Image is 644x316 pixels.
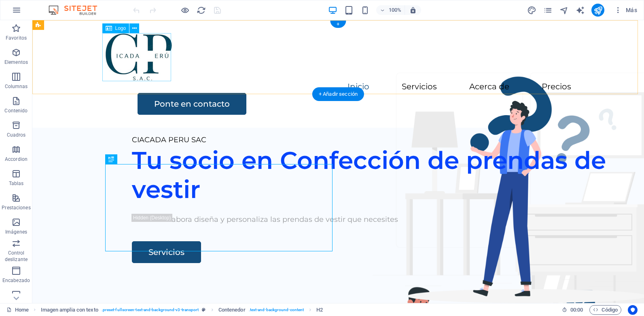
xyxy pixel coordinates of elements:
[218,305,246,315] span: Haz clic para seleccionar y doble clic para editar
[593,6,603,15] i: Publicar
[312,87,364,101] div: + Añadir sección
[9,180,24,187] p: Tablas
[614,6,637,14] span: Más
[249,305,304,315] span: . text-and-background-content
[611,4,640,17] button: Más
[570,305,583,315] span: 00 00
[5,83,28,90] p: Columnas
[330,21,346,28] div: +
[180,5,190,15] button: Haz clic para salir del modo de previsualización y seguir editando
[589,305,621,315] button: Código
[388,5,401,15] h6: 100%
[115,26,126,31] span: Logo
[2,204,30,211] p: Prestaciones
[197,6,206,15] i: Volver a cargar página
[591,4,604,17] button: publish
[41,305,323,315] nav: breadcrumb
[628,305,638,315] button: Usercentrics
[575,5,585,15] button: text_generator
[562,305,583,315] h6: Tiempo de la sesión
[47,5,107,15] img: Editor Logo
[4,107,28,114] p: Contenido
[376,5,405,15] button: 100%
[41,305,98,315] span: Haz clic para seleccionar y doble clic para editar
[543,6,553,15] i: Páginas (Ctrl+Alt+S)
[2,277,30,284] p: Encabezado
[559,5,569,15] button: navigator
[5,229,27,235] p: Imágenes
[196,5,206,15] button: reload
[316,305,323,315] span: Haz clic para seleccionar y doble clic para editar
[6,305,29,315] a: Haz clic para cancelar la selección y doble clic para abrir páginas
[409,6,417,14] i: Al redimensionar, ajustar el nivel de zoom automáticamente para ajustarse al dispositivo elegido.
[6,35,27,41] p: Favoritos
[576,307,577,313] span: :
[559,6,569,15] i: Navegador
[527,5,536,15] button: design
[543,5,553,15] button: pages
[576,6,585,15] i: AI Writer
[7,132,26,138] p: Cuadros
[4,59,28,65] p: Elementos
[102,305,199,315] span: . preset-fullscreen-text-and-background-v3-transport
[202,308,205,312] i: Este elemento es un preajuste personalizable
[593,305,618,315] span: Código
[527,6,536,15] i: Diseño (Ctrl+Alt+Y)
[5,156,28,162] p: Accordion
